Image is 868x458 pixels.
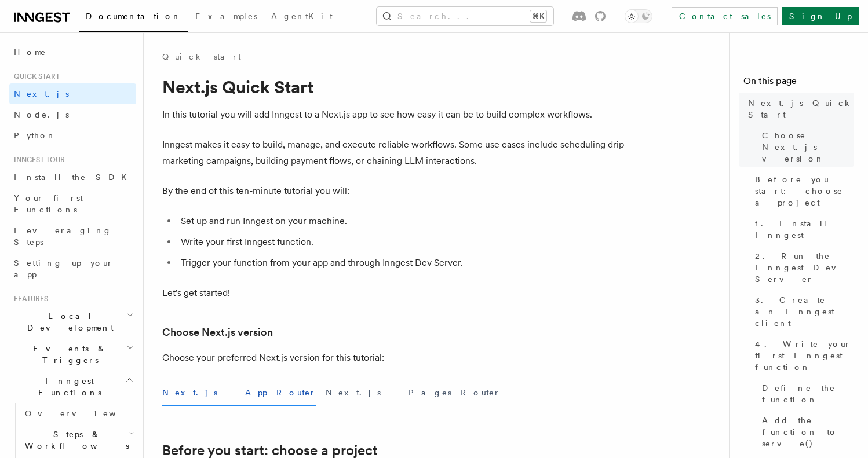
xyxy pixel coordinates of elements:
[162,51,241,63] a: Quick start
[9,310,126,334] span: Local Development
[9,252,136,285] a: Setting up your app
[743,74,854,93] h4: On this page
[9,42,136,63] a: Home
[9,125,136,146] a: Python
[25,409,144,418] span: Overview
[755,294,854,329] span: 3. Create an Inngest client
[177,234,626,250] li: Write your first Inngest function.
[177,213,626,229] li: Set up and run Inngest on your machine.
[755,218,854,241] span: 1. Install Inngest
[14,46,46,58] span: Home
[162,183,626,199] p: By the end of this ten-minute tutorial you will:
[530,10,546,22] kbd: ⌘K
[20,424,136,456] button: Steps & Workflows
[14,173,134,182] span: Install the SDK
[9,167,136,188] a: Install the SDK
[177,255,626,271] li: Trigger your function from your app and through Inngest Dev Server.
[750,213,854,246] a: 1. Install Inngest
[9,371,136,403] button: Inngest Functions
[782,7,859,25] a: Sign Up
[162,137,626,169] p: Inngest makes it easy to build, manage, and execute reliable workflows. Some use cases include sc...
[9,72,60,81] span: Quick start
[762,382,854,405] span: Define the function
[162,350,626,366] p: Choose your preferred Next.js version for this tutorial:
[79,3,188,32] a: Documentation
[14,131,56,140] span: Python
[672,7,778,25] a: Contact sales
[195,12,257,21] span: Examples
[9,338,136,371] button: Events & Triggers
[757,378,854,410] a: Define the function
[14,89,69,98] span: Next.js
[20,428,129,452] span: Steps & Workflows
[750,290,854,334] a: 3. Create an Inngest client
[625,9,652,23] button: Toggle dark mode
[755,174,854,208] span: Before you start: choose a project
[748,97,854,120] span: Next.js Quick Start
[9,306,136,338] button: Local Development
[377,7,553,25] button: Search...⌘K
[188,3,264,31] a: Examples
[743,93,854,125] a: Next.js Quick Start
[755,338,854,373] span: 4. Write your first Inngest function
[20,403,136,424] a: Overview
[326,380,501,406] button: Next.js - Pages Router
[162,324,273,340] a: Choose Next.js version
[14,110,69,119] span: Node.js
[9,188,136,220] a: Your first Functions
[757,125,854,169] a: Choose Next.js version
[755,250,854,285] span: 2. Run the Inngest Dev Server
[264,3,340,31] a: AgentKit
[762,130,854,164] span: Choose Next.js version
[750,246,854,290] a: 2. Run the Inngest Dev Server
[162,76,626,97] h1: Next.js Quick Start
[162,107,626,123] p: In this tutorial you will add Inngest to a Next.js app to see how easy it can be to build complex...
[14,258,114,279] span: Setting up your app
[14,226,112,247] span: Leveraging Steps
[162,285,626,301] p: Let's get started!
[9,104,136,125] a: Node.js
[750,169,854,213] a: Before you start: choose a project
[86,12,181,21] span: Documentation
[9,343,126,366] span: Events & Triggers
[9,294,48,303] span: Features
[271,12,333,21] span: AgentKit
[750,334,854,378] a: 4. Write your first Inngest function
[9,375,125,398] span: Inngest Functions
[757,410,854,454] a: Add the function to serve()
[9,220,136,252] a: Leveraging Steps
[9,83,136,104] a: Next.js
[762,415,854,449] span: Add the function to serve()
[14,193,83,214] span: Your first Functions
[162,380,316,406] button: Next.js - App Router
[9,155,65,164] span: Inngest tour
